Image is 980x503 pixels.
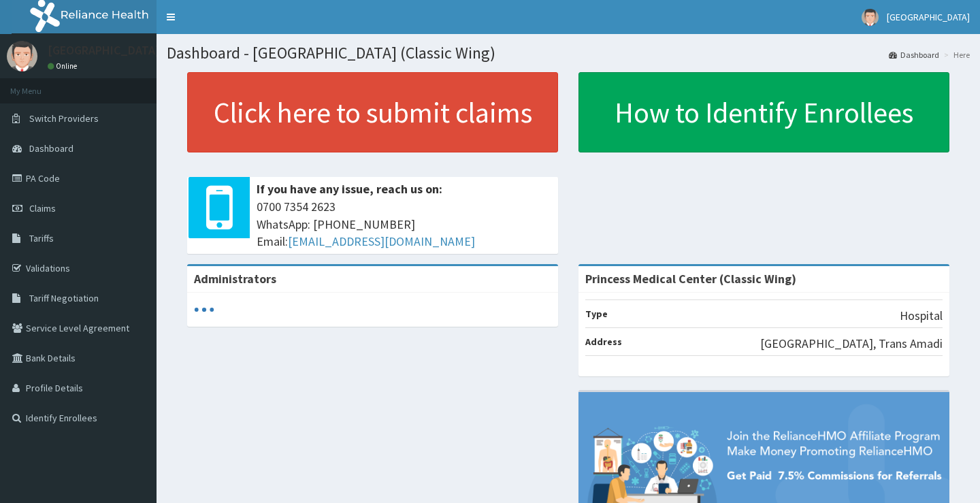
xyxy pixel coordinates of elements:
p: [GEOGRAPHIC_DATA] [48,44,160,56]
span: Tariffs [29,232,54,244]
p: Hospital [900,307,943,325]
b: If you have any issue, reach us on: [257,181,442,197]
img: User Image [862,9,879,26]
a: Click here to submit claims [187,72,558,152]
a: [EMAIL_ADDRESS][DOMAIN_NAME] [288,233,475,249]
b: Address [585,336,622,348]
b: Administrators [194,271,276,287]
a: Dashboard [889,49,939,61]
b: Type [585,308,608,320]
p: [GEOGRAPHIC_DATA], Trans Amadi [760,335,943,353]
span: [GEOGRAPHIC_DATA] [887,11,970,23]
span: Dashboard [29,142,73,155]
li: Here [941,49,970,61]
strong: Princess Medical Center (Classic Wing) [585,271,796,287]
a: How to Identify Enrollees [578,72,949,152]
a: Online [48,61,80,71]
svg: audio-loading [194,299,214,320]
img: User Image [7,41,37,71]
h1: Dashboard - [GEOGRAPHIC_DATA] (Classic Wing) [167,44,970,62]
span: Tariff Negotiation [29,292,99,304]
span: Claims [29,202,56,214]
span: Switch Providers [29,112,99,125]
span: 0700 7354 2623 WhatsApp: [PHONE_NUMBER] Email: [257,198,551,250]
